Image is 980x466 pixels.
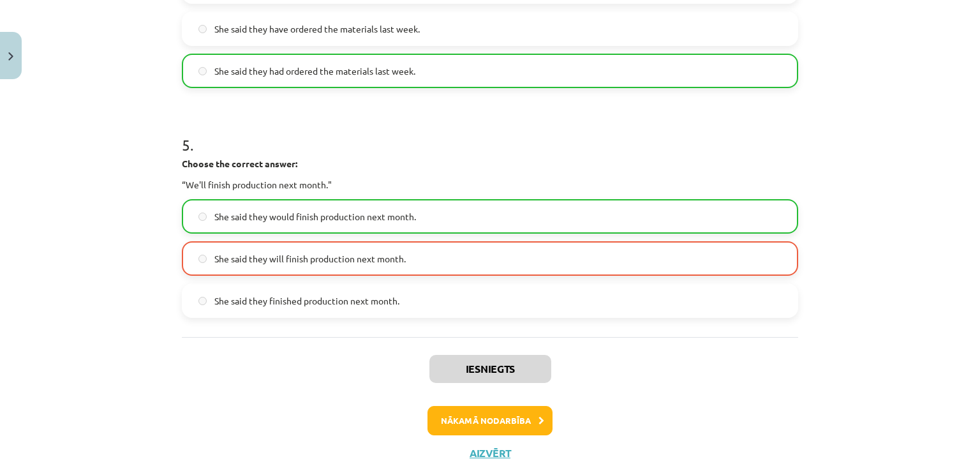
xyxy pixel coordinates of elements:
[214,210,416,223] span: She said they would finish production next month.
[427,406,553,435] button: Nākamā nodarbība
[214,64,415,78] span: She said they had ordered the materials last week.
[429,355,551,383] button: Iesniegts
[198,25,207,33] input: She said they have ordered the materials last week.
[214,252,406,266] span: She said they will finish production next month.
[8,52,13,61] img: icon-close-lesson-0947bae3869378f0d4975bcd49f059093ad1ed9edebbc8119c70593378902aed.svg
[214,294,399,308] span: She said they finished production next month.
[182,114,798,153] h1: 5 .
[198,297,207,305] input: She said they finished production next month.
[182,178,798,192] p: “We'll finish production next month."
[198,255,207,263] input: She said they will finish production next month.
[198,213,207,221] input: She said they would finish production next month.
[182,158,297,169] strong: Choose the correct answer:
[214,22,420,36] span: She said they have ordered the materials last week.
[466,447,514,460] button: Aizvērt
[198,67,207,75] input: She said they had ordered the materials last week.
